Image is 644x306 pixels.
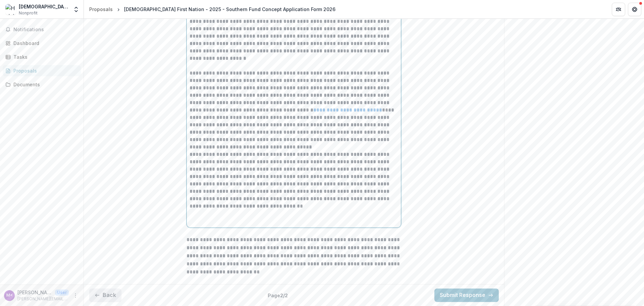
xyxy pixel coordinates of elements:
p: [PERSON_NAME][EMAIL_ADDRESS][PERSON_NAME][DOMAIN_NAME] [17,296,69,302]
div: Melissa Evans <melissa.evans@halalt.org> [6,293,13,298]
button: Get Help [628,3,641,16]
span: Nonprofit [19,10,38,16]
button: Back [89,289,121,302]
div: [DEMOGRAPHIC_DATA] First Nation [19,3,69,10]
a: Proposals [87,4,115,14]
p: [PERSON_NAME] <[PERSON_NAME][EMAIL_ADDRESS][PERSON_NAME][DOMAIN_NAME]> [17,289,52,296]
p: Page 2 / 2 [268,292,288,299]
nav: breadcrumb [87,4,338,14]
button: Open entity switcher [71,3,81,16]
div: [DEMOGRAPHIC_DATA] First Nation - 2025 - Southern Fund Concept Application Form 2026 [124,6,335,13]
a: Documents [3,79,81,90]
div: Documents [13,81,75,88]
div: Dashboard [13,40,75,47]
p: User [55,290,69,296]
div: Tasks [13,53,75,60]
a: Dashboard [3,38,81,49]
button: Notifications [3,24,81,35]
span: Notifications [13,27,78,33]
div: Proposals [13,67,75,74]
button: More [71,292,79,300]
img: Halalt First Nation [5,4,16,15]
a: Tasks [3,51,81,62]
a: Proposals [3,65,81,76]
button: Submit Response [434,289,499,302]
div: Proposals [89,6,113,13]
button: Partners [612,3,625,16]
